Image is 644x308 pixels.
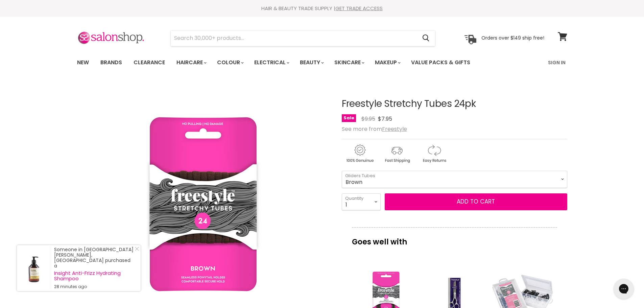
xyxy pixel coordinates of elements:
[352,227,557,250] p: Goes well with
[406,55,475,70] a: Value Packs & Gifts
[342,193,381,210] select: Quantity
[54,270,134,281] a: Insight Anti-Frizz Hydrating Shampoo
[382,125,407,133] a: Freestyle
[69,53,576,72] nav: Main
[342,143,378,164] img: genuine.gif
[171,55,211,70] a: Haircare
[610,276,637,301] iframe: Gorgias live chat messenger
[249,55,293,70] a: Electrical
[135,247,139,251] svg: Close Icon
[481,35,544,41] p: Orders over $149 ship free!
[54,247,134,289] div: Someone in [GEOGRAPHIC_DATA][PERSON_NAME], [GEOGRAPHIC_DATA] purchased a
[295,55,328,70] a: Beauty
[128,55,170,70] a: Clearance
[361,115,375,123] span: $9.95
[17,245,51,291] a: Visit product page
[385,193,567,210] button: Add to cart
[69,5,576,12] div: HAIR & BEAUTY TRADE SUPPLY |
[370,55,405,70] a: Makeup
[378,115,392,123] span: $7.95
[379,143,415,164] img: shipping.gif
[171,30,417,46] input: Search
[417,30,435,46] button: Search
[54,284,134,289] small: 28 minutes ago
[335,5,383,12] a: GET TRADE ACCESS
[132,247,139,254] a: Close Notification
[342,99,567,109] h1: Freestyle Stretchy Tubes 24pk
[212,55,248,70] a: Colour
[95,55,127,70] a: Brands
[72,55,94,70] a: New
[342,125,407,133] span: See more from
[329,55,368,70] a: Skincare
[72,53,510,72] ul: Main menu
[544,55,570,70] a: Sign In
[416,143,452,164] img: returns.gif
[170,30,435,46] form: Product
[342,114,356,122] span: Sale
